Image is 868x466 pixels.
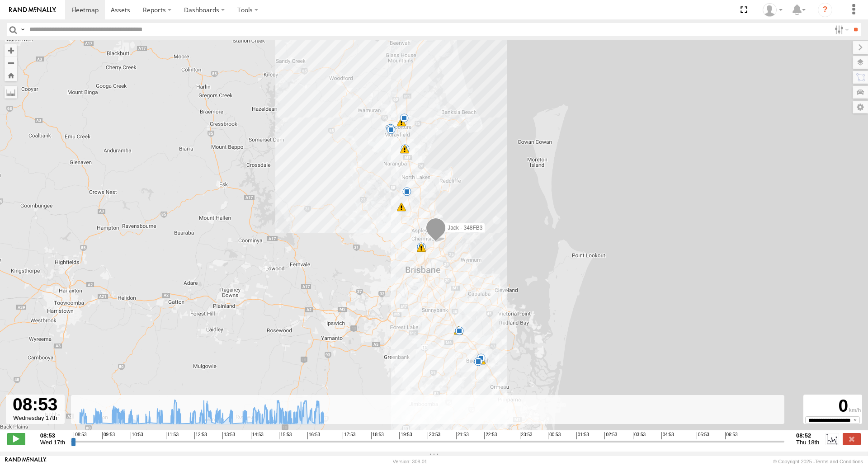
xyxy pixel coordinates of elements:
span: 17:53 [343,432,355,439]
div: 23 [397,118,406,127]
span: 20:53 [428,432,440,439]
span: 05:53 [697,432,709,439]
div: 5 [401,144,410,153]
div: 5 [417,242,426,251]
label: Map Settings [853,101,868,113]
div: Marco DiBenedetto [759,3,786,17]
span: 23:53 [520,432,533,439]
div: 21 [397,202,406,212]
label: Play/Stop [7,433,25,445]
span: 03:53 [633,432,646,439]
span: 22:53 [484,432,497,439]
a: Terms and Conditions [815,459,863,464]
span: 15:53 [279,432,292,439]
span: 10:53 [131,432,143,439]
div: 6 [402,187,411,196]
strong: 08:52 [796,432,819,439]
img: rand-logo.svg [9,7,56,13]
div: 15 [417,243,426,252]
span: 04:53 [661,432,674,439]
span: 01:53 [576,432,589,439]
span: 02:53 [604,432,617,439]
span: 13:53 [222,432,235,439]
div: 21 [400,145,409,154]
span: 06:53 [725,432,738,439]
span: 16:53 [307,432,320,439]
label: Close [843,433,861,445]
span: 11:53 [166,432,179,439]
span: 08:53 [74,432,86,439]
div: 0 [805,396,861,416]
button: Zoom in [5,44,17,56]
strong: 08:53 [40,432,65,439]
button: Zoom Home [5,69,17,81]
span: Thu 18th Sep 2025 [796,439,819,446]
div: Version: 308.01 [393,459,427,464]
span: 18:53 [371,432,384,439]
label: Search Query [19,23,26,36]
span: Wed 17th Sep 2025 [40,439,65,446]
span: 19:53 [399,432,412,439]
i: ? [818,3,832,17]
a: Visit our Website [5,457,47,466]
label: Search Filter Options [831,23,850,36]
span: Jack - 348FB3 [448,224,482,231]
span: 21:53 [456,432,469,439]
span: 14:53 [251,432,264,439]
div: 5 [454,326,463,335]
div: © Copyright 2025 - [773,459,863,464]
span: 12:53 [194,432,207,439]
span: 00:53 [548,432,561,439]
label: Measure [5,86,17,99]
button: Zoom out [5,56,17,69]
span: 09:53 [102,432,115,439]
